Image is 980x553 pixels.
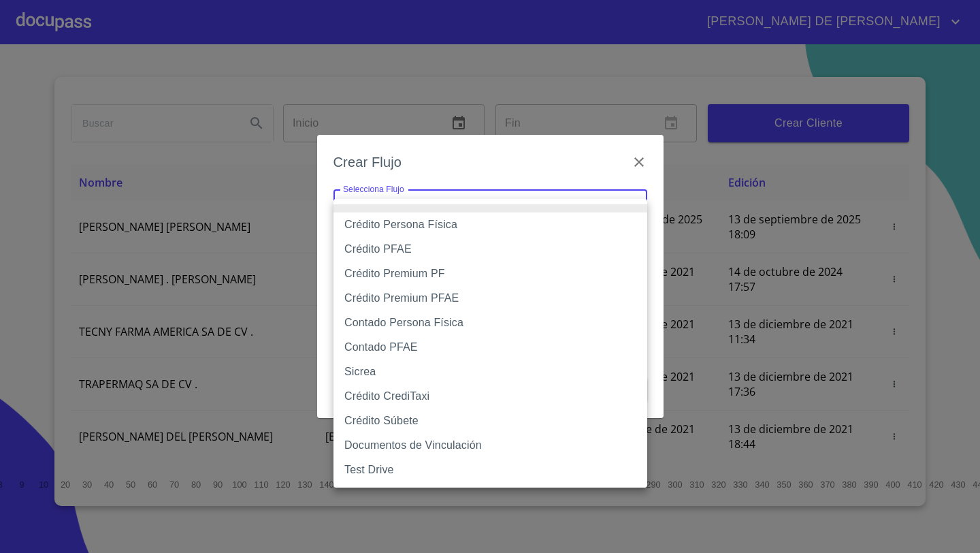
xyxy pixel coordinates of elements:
li: None [333,204,647,212]
li: Crédito Persona Física [333,212,647,237]
li: Contado Persona Física [333,311,647,335]
li: Crédito Premium PF [333,262,647,286]
li: Sicrea [333,360,647,384]
li: Documentos de Vinculación [333,433,647,458]
li: Crédito Súbete [333,409,647,433]
li: Test Drive [333,458,647,482]
li: Crédito CrediTaxi [333,384,647,409]
li: Crédito Premium PFAE [333,286,647,311]
li: Contado PFAE [333,335,647,360]
li: Crédito PFAE [333,237,647,262]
